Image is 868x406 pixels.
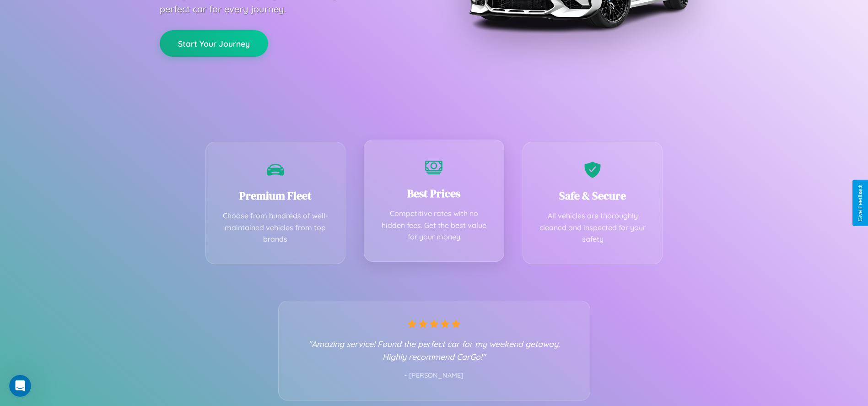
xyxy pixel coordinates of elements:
p: Competitive rates with no hidden fees. Get the best value for your money [378,208,490,243]
button: Start Your Journey [160,30,268,57]
p: All vehicles are thoroughly cleaned and inspected for your safety [537,210,649,245]
p: "Amazing service! Found the perfect car for my weekend getaway. Highly recommend CarGo!" [297,337,571,363]
iframe: Intercom live chat [9,375,31,397]
h3: Best Prices [378,186,490,201]
h3: Safe & Secure [537,188,649,203]
h3: Premium Fleet [220,188,332,203]
p: - [PERSON_NAME] [297,370,571,382]
div: Give Feedback [857,184,863,222]
p: Choose from hundreds of well-maintained vehicles from top brands [220,210,332,245]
